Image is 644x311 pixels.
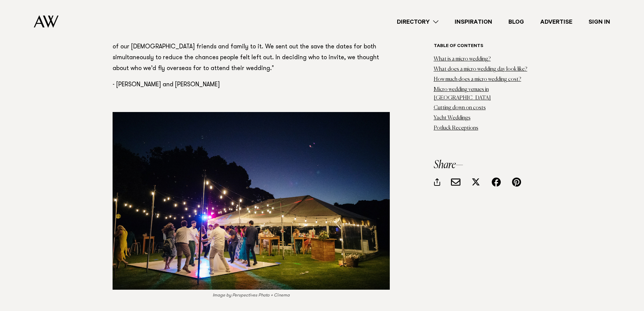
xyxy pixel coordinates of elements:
h3: Share [434,160,532,171]
a: Inspiration [447,17,500,26]
a: Yacht Weddings [434,115,471,121]
p: - [PERSON_NAME] and [PERSON_NAME] [113,80,390,90]
a: Blog [500,17,532,26]
a: Potluck Receptions [434,126,478,131]
a: Sign In [580,17,618,26]
a: Micro wedding venues in [GEOGRAPHIC_DATA] [434,87,491,101]
a: How much does a micro wedding cost? [434,77,521,82]
img: Auckland Weddings Logo [34,15,58,28]
a: What is a micro wedding? [434,57,491,62]
p: "If you can afford it, throw a separate party later on and invite everyone. About three months af... [113,20,390,74]
a: Advertise [532,17,580,26]
em: Image by Perspectives Photo + Cinema [213,293,290,297]
a: What does a micro wedding day look like? [434,67,527,72]
h6: Table of contents [434,43,532,50]
a: Directory [389,17,447,26]
a: Cutting down on costs [434,105,486,111]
